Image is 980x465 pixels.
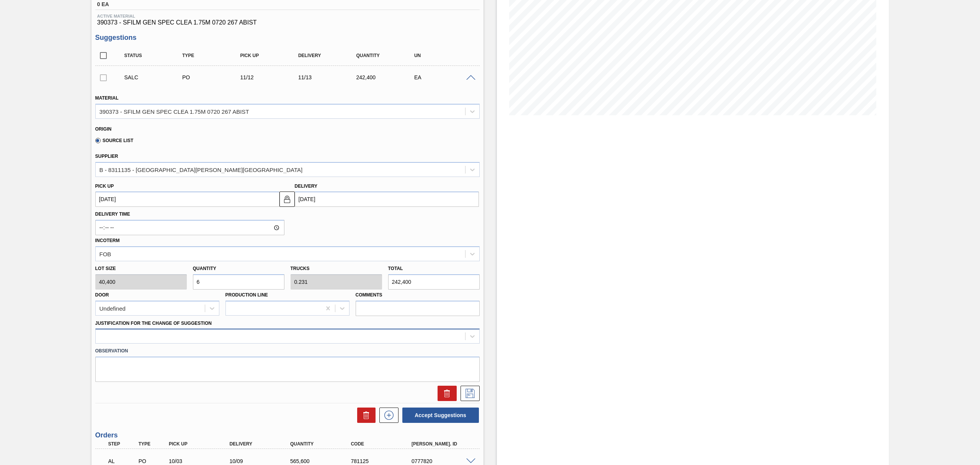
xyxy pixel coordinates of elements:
[288,458,358,464] div: 565,600
[180,74,247,80] div: Purchase order
[296,53,363,58] div: Delivery
[412,53,479,58] div: UN
[167,441,236,447] div: Pick up
[295,183,318,189] label: Delivery
[349,458,418,464] div: 781125
[410,441,479,447] div: [PERSON_NAME]. ID
[137,458,170,464] div: Purchase order
[97,19,478,26] span: 390373 - SFILM GEN SPEC CLEA 1.75M 0720 267 ABIST
[227,458,297,464] div: 10/09/2025
[354,53,420,58] div: Quantity
[95,431,480,439] h3: Orders
[410,458,479,464] div: 0777820
[457,386,480,401] div: Save Suggestion
[388,266,403,271] label: Total
[95,263,187,274] label: Lot size
[100,251,111,257] div: FOB
[238,74,304,80] div: 11/12/2025
[288,441,358,447] div: Quantity
[354,74,420,80] div: 242,400
[95,209,284,220] label: Delivery Time
[95,154,118,159] label: Supplier
[97,14,478,18] span: Active Material
[291,266,310,271] label: Trucks
[106,441,139,447] div: Step
[100,108,249,115] div: 390373 - SFILM GEN SPEC CLEA 1.75M 0720 267 ABIST
[95,192,279,207] input: mm/dd/yyyy
[399,407,480,424] div: Accept Suggestions
[402,408,479,423] button: Accept Suggestions
[227,441,297,447] div: Delivery
[283,195,292,204] img: locked
[225,292,268,298] label: Production Line
[122,53,189,58] div: Status
[108,458,137,464] p: AL
[95,345,480,357] label: Observation
[167,458,236,464] div: 10/03/2025
[180,53,247,58] div: Type
[193,266,216,271] label: Quantity
[137,441,170,447] div: Type
[349,441,418,447] div: Code
[100,305,126,311] div: Undefined
[95,321,212,326] label: Justification for the Change of Suggestion
[353,408,376,423] div: Delete Suggestions
[295,192,479,207] input: mm/dd/yyyy
[95,183,114,189] label: Pick up
[95,126,112,132] label: Origin
[100,166,303,173] div: B - 8311135 - [GEOGRAPHIC_DATA][PERSON_NAME][GEOGRAPHIC_DATA]
[356,290,480,301] label: Comments
[434,386,457,401] div: Delete Suggestion
[122,74,189,80] div: Suggestion Awaiting Load Composition
[412,74,479,80] div: EA
[95,34,480,42] h3: Suggestions
[97,2,141,7] span: 0 EA
[376,408,399,423] div: New suggestion
[279,192,295,207] button: locked
[238,53,304,58] div: Pick up
[95,138,134,143] label: Source List
[95,238,120,243] label: Incoterm
[95,95,119,101] label: Material
[296,74,363,80] div: 11/13/2025
[95,292,109,298] label: Door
